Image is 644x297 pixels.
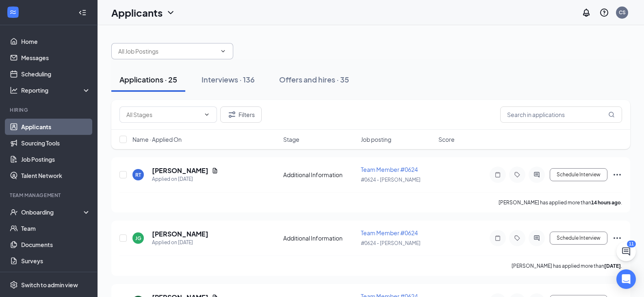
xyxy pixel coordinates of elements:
button: Schedule Interview [550,168,607,181]
span: #0624 - [PERSON_NAME] [361,240,421,246]
svg: MagnifyingGlass [608,111,615,118]
svg: Ellipses [612,170,622,180]
b: [DATE] [604,263,621,269]
div: Applied on [DATE] [152,238,208,247]
svg: Ellipses [612,233,622,243]
span: Job posting [361,135,391,143]
a: Applicants [21,119,91,135]
a: Talent Network [21,167,91,184]
div: Applications · 25 [119,74,177,85]
svg: Settings [10,281,18,289]
button: Filter Filters [220,106,262,123]
svg: UserCheck [10,208,18,216]
span: Name · Applied On [132,135,182,143]
span: Team Member #0624 [361,166,418,173]
svg: Collapse [78,9,87,17]
div: Onboarding [21,208,84,216]
span: Stage [283,135,299,143]
div: Switch to admin view [21,281,78,289]
a: Home [21,33,91,50]
h1: Applicants [111,6,163,20]
svg: Note [493,171,503,178]
div: Additional Information [283,171,356,179]
div: Team Management [10,192,89,199]
div: Hiring [10,106,89,113]
b: 14 hours ago [591,199,621,206]
input: All Stages [126,110,200,119]
a: Messages [21,50,91,66]
svg: Notifications [581,8,591,17]
a: Scheduling [21,66,91,82]
button: ChatActive [616,242,636,261]
div: Additional Information [283,234,356,242]
svg: ChevronDown [204,111,210,118]
svg: Note [493,235,503,241]
div: Interviews · 136 [202,74,255,85]
input: Search in applications [500,106,622,123]
input: All Job Postings [118,47,217,56]
svg: WorkstreamLogo [9,8,17,16]
div: Offers and hires · 35 [279,74,349,85]
div: 11 [627,241,636,247]
h5: [PERSON_NAME] [152,230,208,238]
a: Documents [21,236,91,253]
svg: ChevronDown [166,8,176,17]
a: Surveys [21,253,91,269]
svg: ActiveChat [532,235,542,241]
svg: Analysis [10,86,18,94]
p: [PERSON_NAME] has applied more than . [512,262,622,269]
div: CS [619,9,626,16]
svg: ChevronDown [220,48,226,54]
h5: [PERSON_NAME] [152,166,208,175]
svg: Tag [512,171,522,178]
div: Open Intercom Messenger [616,269,636,289]
div: Applied on [DATE] [152,175,218,183]
svg: Filter [227,110,237,119]
span: #0624 - [PERSON_NAME] [361,177,421,183]
a: Sourcing Tools [21,135,91,151]
span: Team Member #0624 [361,229,418,236]
svg: ActiveChat [532,171,542,178]
svg: Document [212,167,218,174]
svg: QuestionInfo [599,8,609,17]
svg: Tag [512,235,522,241]
button: Schedule Interview [550,232,607,245]
div: Reporting [21,86,91,94]
div: RT [135,171,141,178]
a: Team [21,220,91,236]
a: Job Postings [21,151,91,167]
div: JG [135,235,141,242]
span: Score [438,135,455,143]
svg: ChatActive [621,247,631,256]
p: [PERSON_NAME] has applied more than . [499,199,622,206]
